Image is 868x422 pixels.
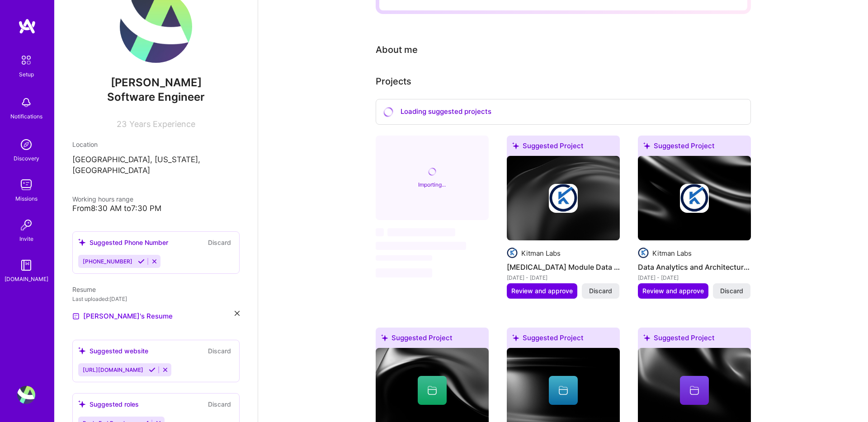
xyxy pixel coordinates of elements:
i: Reject [162,366,169,373]
i: icon SuggestedTeams [78,239,86,246]
button: Review and approve [638,283,708,299]
div: Suggested Project [376,328,489,352]
span: Review and approve [511,286,573,295]
i: icon SuggestedTeams [512,334,519,341]
i: icon SuggestedTeams [78,347,86,355]
span: Discard [720,286,743,295]
i: icon CircleLoadingViolet [382,105,395,118]
div: Kitman Labs [521,249,561,258]
img: cover [507,156,620,241]
i: icon SuggestedTeams [78,400,86,408]
button: Discard [713,283,750,299]
div: Importing... [418,180,446,189]
button: Discard [205,237,234,248]
span: ‌ [387,228,455,236]
h4: Data Analytics and Architecture Enhancement [638,261,751,273]
div: Last uploaded: [DATE] [72,294,240,304]
div: [DATE] - [DATE] [638,273,751,282]
img: Company logo [680,184,709,213]
div: [DOMAIN_NAME] [5,274,48,284]
span: Review and approve [642,286,704,295]
div: From 8:30 AM to 7:30 PM [72,204,240,213]
img: discovery [17,136,35,154]
div: Notifications [10,112,42,121]
div: Loading suggested projects [376,99,751,125]
img: Resume [72,313,80,320]
div: Location [72,140,240,149]
span: ‌ [376,255,432,261]
span: ‌ [376,268,432,277]
i: Reject [151,258,158,265]
span: Years Experience [129,119,195,129]
h4: [MEDICAL_DATA] Module Data Engine Development [507,261,620,273]
i: Accept [138,258,145,265]
a: [PERSON_NAME]'s Resume [72,311,173,322]
a: User Avatar [15,386,38,404]
img: User Avatar [17,386,35,404]
span: [PERSON_NAME] [72,76,240,89]
span: Resume [72,286,96,293]
button: Discard [205,346,234,356]
div: Suggested roles [78,399,139,409]
img: guide book [17,256,35,274]
img: Invite [17,216,35,234]
div: Suggested Project [507,328,620,352]
div: About me [376,43,418,56]
img: cover [638,156,751,241]
div: [DATE] - [DATE] [507,273,620,282]
img: bell [17,94,35,112]
i: icon Close [235,311,240,316]
span: ‌ [376,228,384,236]
span: 23 [117,119,127,129]
span: [URL][DOMAIN_NAME] [83,366,143,373]
div: Invite [19,234,33,244]
button: Discard [582,283,619,299]
i: icon SuggestedTeams [643,142,650,149]
div: Discovery [14,154,39,163]
i: icon SuggestedTeams [643,334,650,341]
div: Suggested Project [638,136,751,159]
img: Company logo [549,184,578,213]
div: Kitman Labs [652,249,692,258]
i: Accept [149,366,156,373]
i: icon SuggestedTeams [381,334,388,341]
img: teamwork [17,176,35,194]
img: Company logo [507,248,518,258]
p: [GEOGRAPHIC_DATA], [US_STATE], [GEOGRAPHIC_DATA] [72,155,240,176]
div: Suggested Project [638,328,751,352]
div: Add projects you've worked on [376,75,411,88]
span: Software Engineer [107,90,205,103]
i: icon CircleLoadingViolet [427,167,437,177]
img: Company logo [638,248,649,258]
div: Missions [15,194,38,203]
div: Suggested website [78,346,148,356]
i: icon SuggestedTeams [512,142,519,149]
span: Working hours range [72,195,133,203]
div: Projects [376,75,411,88]
div: Suggested Phone Number [78,238,168,247]
div: Setup [19,70,34,79]
span: ‌ [376,242,466,250]
span: [PHONE_NUMBER] [83,258,132,265]
button: Review and approve [507,283,577,299]
button: Discard [205,399,234,409]
div: Suggested Project [507,136,620,159]
img: setup [17,51,36,70]
img: logo [18,18,36,34]
span: Discard [589,286,612,295]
